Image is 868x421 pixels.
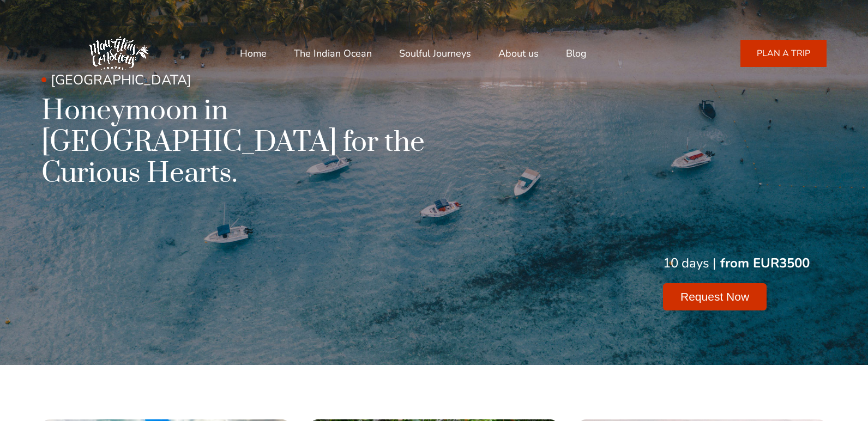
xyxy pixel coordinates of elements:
a: The Indian Ocean [294,40,372,66]
h1: Honeymoon in [GEOGRAPHIC_DATA] for the Curious Hearts. [41,95,510,190]
a: Home [240,40,267,66]
a: Blog [566,40,587,66]
div: from EUR3500 [720,254,810,273]
a: PLAN A TRIP [740,40,827,67]
a: About us [498,40,539,66]
button: Request Now [663,283,767,310]
div: 10 days | [663,254,716,273]
a: Soulful Journeys [399,40,471,66]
